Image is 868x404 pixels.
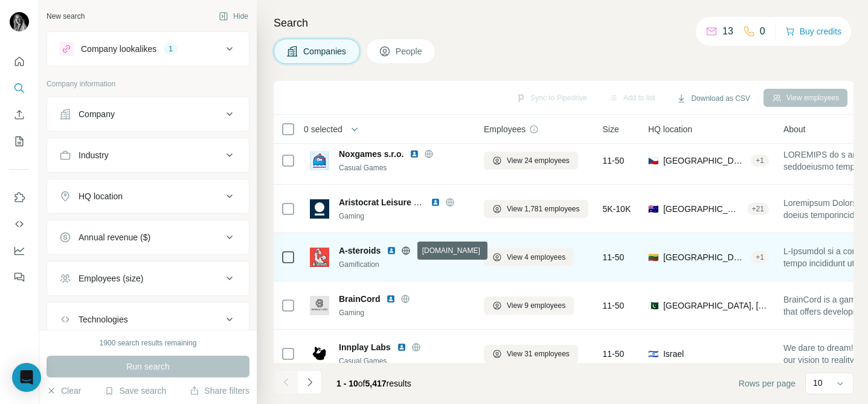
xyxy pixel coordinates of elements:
img: LinkedIn logo [387,246,396,255]
span: [GEOGRAPHIC_DATA], [GEOGRAPHIC_DATA] [663,300,769,312]
span: Innplay Labs [339,341,391,353]
img: LinkedIn logo [410,149,419,159]
button: Use Surfe on LinkedIn [10,187,29,208]
span: 1 - 10 [336,379,358,388]
div: Annual revenue ($) [79,231,150,243]
span: View 24 employees [507,155,570,166]
button: View 4 employees [484,248,574,266]
span: 11-50 [603,155,625,167]
span: View 4 employees [507,252,565,263]
span: Employees [484,123,526,135]
button: Use Surfe API [10,213,29,235]
div: Company [79,108,115,120]
span: View 9 employees [507,300,565,311]
div: Casual Games [339,162,469,173]
div: Industry [79,149,109,161]
button: Buy credits [785,23,841,40]
button: View 31 employees [484,345,578,363]
span: 5K-10K [603,203,631,215]
span: 🇨🇿 [648,155,658,167]
div: Employees (size) [79,272,143,284]
button: Annual revenue ($) [47,223,249,252]
div: + 1 [751,252,769,263]
button: Industry [47,141,249,170]
button: Navigate to next page [298,370,322,394]
h4: Search [274,14,854,31]
img: LinkedIn logo [397,342,407,352]
button: Download as CSV [668,89,758,107]
img: Logo of Innplay Labs [310,344,329,364]
button: Company lookalikes1 [47,34,249,63]
button: HQ location [47,182,249,211]
img: Logo of A-steroids [310,248,329,267]
button: View 1,781 employees [484,200,588,218]
div: Gaming [339,307,469,318]
button: View 24 employees [484,152,578,170]
img: Avatar [10,12,29,31]
span: Size [603,123,619,135]
button: Share filters [190,385,249,397]
span: 11-50 [603,251,625,263]
span: [GEOGRAPHIC_DATA], [GEOGRAPHIC_DATA] [663,203,742,215]
img: LinkedIn logo [431,197,440,207]
img: Logo of Noxgames s.r.o. [310,151,329,170]
div: New search [47,11,85,22]
span: Aristocrat Leisure Limited [339,197,444,207]
span: Noxgames s.r.o. [339,148,403,160]
span: Companies [303,45,347,57]
button: Feedback [10,266,29,288]
button: Quick start [10,51,29,72]
span: About [783,123,806,135]
button: Save search [104,385,166,397]
div: 1 [164,43,178,54]
button: Employees (size) [47,264,249,293]
span: View 1,781 employees [507,204,580,214]
div: Company lookalikes [81,43,156,55]
div: Gamification [339,259,469,270]
p: 13 [722,24,733,39]
button: Company [47,100,249,129]
span: 🇱🇹 [648,251,658,263]
span: HQ location [648,123,692,135]
span: 0 selected [304,123,342,135]
span: [GEOGRAPHIC_DATA] [663,155,746,167]
div: + 1 [751,155,769,166]
span: Israel [663,348,684,360]
p: 10 [813,377,823,389]
button: View 9 employees [484,297,574,315]
div: 1900 search results remaining [100,338,197,348]
span: of [358,379,365,388]
span: 🇦🇺 [648,203,658,215]
button: Clear [47,385,81,397]
button: Enrich CSV [10,104,29,126]
img: LinkedIn logo [386,294,396,304]
span: results [336,379,411,388]
span: 🇵🇰 [648,300,658,312]
span: 11-50 [603,300,625,312]
div: HQ location [79,190,123,202]
img: Logo of BrainCord [310,296,329,315]
span: 🇮🇱 [648,348,658,360]
div: Gaming [339,211,469,222]
span: Rows per page [739,377,796,390]
div: Technologies [79,313,128,325]
span: 11-50 [603,348,625,360]
button: Technologies [47,305,249,334]
span: 5,417 [365,379,387,388]
div: Casual Games [339,356,469,367]
button: Dashboard [10,240,29,261]
button: Hide [210,7,257,25]
p: 0 [760,24,765,39]
div: Open Intercom Messenger [12,363,41,392]
button: Search [10,77,29,99]
p: Company information [47,79,249,89]
div: + 21 [747,204,769,214]
button: My lists [10,130,29,152]
span: [GEOGRAPHIC_DATA] [663,251,746,263]
img: Logo of Aristocrat Leisure Limited [310,199,329,219]
span: People [396,45,423,57]
span: View 31 employees [507,348,570,359]
span: A-steroids [339,245,381,257]
span: BrainCord [339,293,380,305]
